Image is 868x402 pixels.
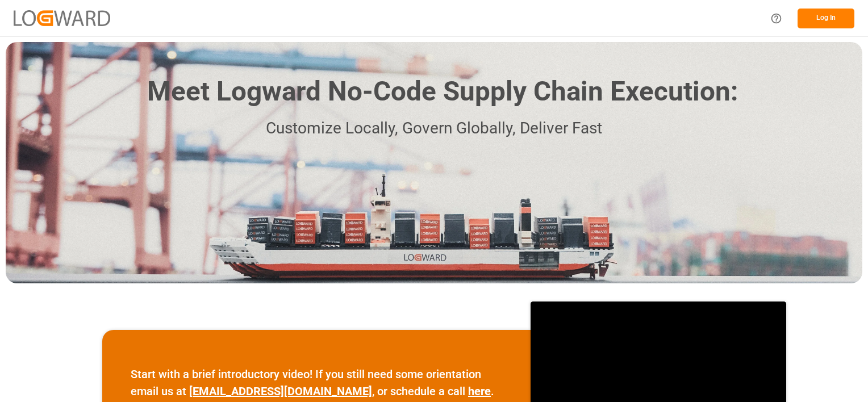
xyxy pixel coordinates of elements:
p: Start with a brief introductory video! If you still need some orientation email us at , or schedu... [131,366,502,400]
img: Logward_new_orange.png [14,10,110,26]
p: Customize Locally, Govern Globally, Deliver Fast [130,116,738,141]
button: Log In [798,9,854,28]
button: Help Center [763,6,789,31]
a: [EMAIL_ADDRESS][DOMAIN_NAME] [189,384,372,398]
h1: Meet Logward No-Code Supply Chain Execution: [147,72,738,112]
a: here [468,384,491,398]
